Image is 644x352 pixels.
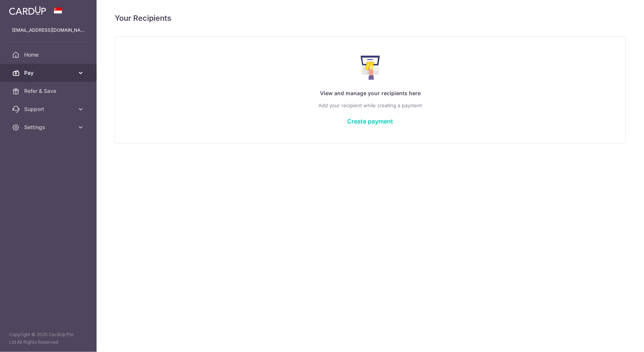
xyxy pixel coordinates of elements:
[12,26,85,34] p: [EMAIL_ADDRESS][DOMAIN_NAME]
[17,5,32,12] span: Help
[24,105,74,113] span: Support
[130,101,610,110] p: Add your recipient while creating a payment
[347,117,393,125] a: Create payment
[24,87,74,95] span: Refer & Save
[9,6,46,15] img: CardUp
[115,12,626,24] h4: Your Recipients
[24,124,74,131] span: Settings
[361,56,380,80] img: Make Payment
[24,69,74,77] span: Pay
[130,89,610,98] p: View and manage your recipients here
[24,51,74,59] span: Home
